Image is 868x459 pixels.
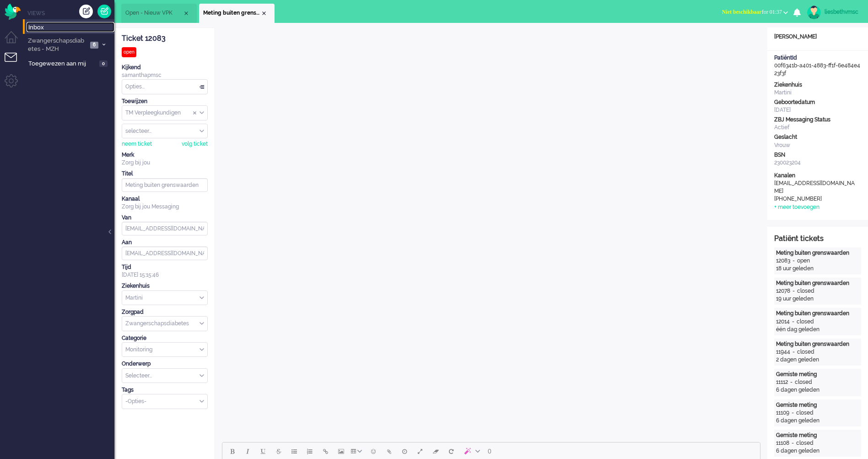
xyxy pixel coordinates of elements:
[774,142,861,149] div: Vrouw
[774,172,861,180] div: Kanalen
[774,133,861,141] div: Geslacht
[318,443,333,459] button: Insert/edit link
[5,53,25,73] li: Tickets menu
[774,151,861,159] div: BSN
[776,371,859,378] div: Gemiste meting
[776,439,789,447] div: 11108
[774,159,861,167] div: 230023204
[774,234,861,244] div: Patiënt tickets
[767,54,868,77] div: 00f6341b-a401-4883-ff1f-6e484e423f3f
[722,9,782,15] span: for 01:37
[122,124,208,139] div: Assign User
[122,334,208,342] div: Categorie
[789,409,796,417] div: -
[776,295,859,303] div: 19 uur geleden
[774,106,861,114] div: [DATE]
[125,9,183,17] span: Open - Nieuw VPK
[776,401,859,409] div: Gemiste meting
[122,33,208,44] div: Ticket 12083
[122,360,208,368] div: Onderwerp
[790,287,797,295] div: -
[286,443,302,459] button: Bullet list
[122,105,208,120] div: Assign Group
[240,443,255,459] button: Italic
[488,448,491,455] span: 0
[776,447,859,455] div: 6 dagen geleden
[122,98,208,105] div: Toewijzen
[774,116,861,124] div: ZBJ Messaging Status
[788,378,795,386] div: -
[774,89,861,97] div: Martini
[122,140,152,148] div: neem ticket
[255,443,271,459] button: Underline
[428,443,443,459] button: Clear formatting
[776,326,859,333] div: één dag geleden
[122,195,208,203] div: Kanaal
[776,432,859,439] div: Gemiste meting
[260,10,268,17] div: Close tab
[412,443,428,459] button: Fullscreen
[349,443,366,459] button: Table
[776,318,790,326] div: 12014
[122,151,208,159] div: Merk
[122,159,208,167] div: Zorg bij jou
[122,394,208,409] div: Select Tags
[203,9,260,17] span: Meting buiten grenswaarden
[484,443,496,459] button: 0
[776,356,859,364] div: 2 dagen geleden
[28,60,97,68] span: Toegewezen aan mij
[797,348,814,356] div: closed
[776,340,859,348] div: Meting buiten grenswaarden
[796,439,814,447] div: closed
[776,310,859,317] div: Meting buiten grenswaarden
[122,71,208,79] div: samanthapmsc
[774,98,861,106] div: Geboortedatum
[776,257,790,265] div: 12083
[397,443,412,459] button: Delay message
[79,5,93,18] div: Creëer ticket
[776,409,789,417] div: 11109
[717,3,793,23] li: Niet beschikbaarfor 01:37
[122,263,208,271] div: Tijd
[381,443,397,459] button: Add attachment
[776,279,859,287] div: Meting buiten grenswaarden
[122,308,208,316] div: Zorgpad
[776,386,859,394] div: 6 dagen geleden
[333,443,349,459] button: Insert/edit image
[776,348,790,356] div: 11944
[122,386,208,394] div: Tags
[776,287,790,295] div: 12078
[4,4,534,20] body: Rich Text Area. Press ALT-0 for help.
[27,9,114,17] li: Views
[807,5,821,19] img: avatar
[90,42,98,49] span: 6
[790,318,797,326] div: -
[122,239,208,246] div: Aan
[27,58,114,68] a: Toegewezen aan mij 0
[122,282,208,290] div: Ziekenhuis
[366,443,381,459] button: Emoticons
[27,37,87,54] span: Zwangerschapsdiabetes - MZH
[122,263,208,279] div: [DATE] 15:15:46
[774,54,861,62] div: PatiëntId
[776,417,859,425] div: 6 dagen geleden
[776,378,788,386] div: 11112
[776,249,859,257] div: Meting buiten grenswaarden
[825,7,859,16] div: liesbethvmsc
[302,443,318,459] button: Numbered list
[774,203,819,211] div: + meer toevoegen
[122,203,208,211] div: Zorg bij jou Messaging
[5,31,25,52] li: Dashboard menu
[199,4,275,23] li: 12083
[797,257,810,265] div: open
[767,33,868,41] div: [PERSON_NAME]
[795,378,812,386] div: closed
[183,10,190,17] div: Close tab
[182,140,208,148] div: volg ticket
[789,439,796,447] div: -
[121,4,197,23] li: View
[5,4,21,20] img: flow_omnibird.svg
[122,214,208,222] div: Van
[797,287,814,295] div: closed
[722,9,762,15] span: Niet beschikbaar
